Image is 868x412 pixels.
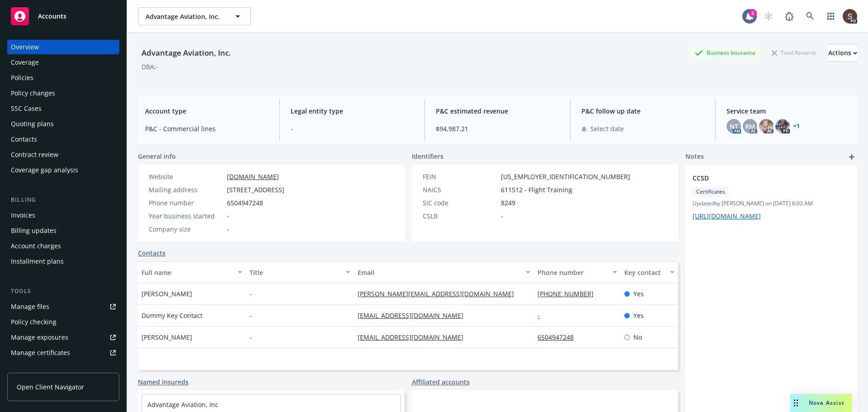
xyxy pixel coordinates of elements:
div: Invoices [11,208,35,223]
button: Actions [828,44,857,62]
div: Phone number [538,268,607,277]
a: Account charges [7,239,119,253]
a: [EMAIL_ADDRESS][DOMAIN_NAME] [358,311,471,320]
div: Overview [11,40,39,54]
span: Advantage Aviation, Inc. [146,12,224,21]
a: 6504947248 [538,333,581,341]
a: Billing updates [7,223,119,238]
a: Installment plans [7,254,119,269]
span: NT [730,122,738,131]
div: Title [250,268,340,277]
span: - [501,211,503,221]
a: +1 [793,123,800,129]
span: 6504947248 [227,198,263,208]
button: Nova Assist [790,394,852,412]
a: Policy changes [7,86,119,100]
a: Contract review [7,147,119,162]
div: CSLB [423,211,497,221]
a: Advantage Aviation, Inc [147,400,218,409]
div: DBA: - [142,62,158,71]
a: Overview [7,40,119,54]
span: Yes [633,289,644,298]
button: Title [246,261,354,283]
div: Policies [11,71,33,85]
div: Website [149,172,223,181]
span: Dummy Key Contact [142,311,203,320]
a: Policy checking [7,315,119,329]
span: - [291,124,414,133]
span: - [250,332,252,342]
a: Named insureds [138,377,189,387]
div: Tools [7,287,119,296]
a: SSC Cases [7,101,119,116]
div: 2 [749,9,757,17]
button: Full name [138,261,246,283]
div: Installment plans [11,254,64,269]
a: Manage claims [7,361,119,375]
div: Phone number [149,198,223,208]
span: General info [138,152,176,161]
div: Contract review [11,147,58,162]
a: [DOMAIN_NAME] [227,172,279,181]
a: Report a Bug [780,7,798,25]
span: Identifiers [412,152,443,161]
div: Contacts [11,132,37,147]
span: 611512 - Flight Training [501,185,572,194]
button: Phone number [534,261,620,283]
div: Mailing address [149,185,223,194]
a: Affiliated accounts [412,377,470,387]
div: Coverage gap analysis [11,163,78,177]
a: Coverage gap analysis [7,163,119,177]
a: Search [801,7,819,25]
a: Switch app [822,7,840,25]
div: Key contact [624,268,665,277]
a: add [846,152,857,162]
a: Manage exposures [7,330,119,345]
div: Manage exposures [11,330,68,345]
span: Service team [726,106,850,116]
a: Invoices [7,208,119,223]
div: Policy checking [11,315,57,329]
div: Total Rewards [767,47,821,58]
div: Billing updates [11,223,57,238]
span: 8249 [501,198,515,208]
div: Manage claims [11,361,57,375]
span: - [227,224,229,234]
span: P&C estimated revenue [436,106,559,116]
span: [PERSON_NAME] [142,332,192,342]
div: Advantage Aviation, Inc. [138,47,235,59]
a: Accounts [7,4,119,29]
div: Full name [142,268,232,277]
span: Accounts [38,13,66,20]
span: Yes [633,311,644,320]
span: Certificates [696,188,725,196]
span: Notes [685,152,704,162]
a: [URL][DOMAIN_NAME] [693,212,761,220]
a: Manage files [7,299,119,314]
span: - [250,289,252,298]
a: Start snowing [759,7,778,25]
button: Key contact [621,261,678,283]
div: SIC code [423,198,497,208]
span: - [227,211,229,221]
span: Updated by [PERSON_NAME] on [DATE] 6:03 AM [693,199,850,208]
a: - [538,311,547,320]
a: [PERSON_NAME][EMAIL_ADDRESS][DOMAIN_NAME] [358,289,521,298]
a: Contacts [7,132,119,147]
span: P&C - Commercial lines [145,124,269,133]
span: [PERSON_NAME] [142,289,192,298]
img: photo [775,119,790,133]
div: Quoting plans [11,117,54,131]
div: Policy changes [11,86,55,100]
div: CCSDCertificatesUpdatedby [PERSON_NAME] on [DATE] 6:03 AM[URL][DOMAIN_NAME] [685,166,857,228]
span: [STREET_ADDRESS] [227,185,284,194]
div: Email [358,268,520,277]
div: Year business started [149,211,223,221]
span: Select date [590,124,624,133]
div: Coverage [11,55,39,70]
span: - [250,311,252,320]
a: [EMAIL_ADDRESS][DOMAIN_NAME] [358,333,471,341]
span: Nova Assist [809,399,844,407]
span: RM [745,122,755,131]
